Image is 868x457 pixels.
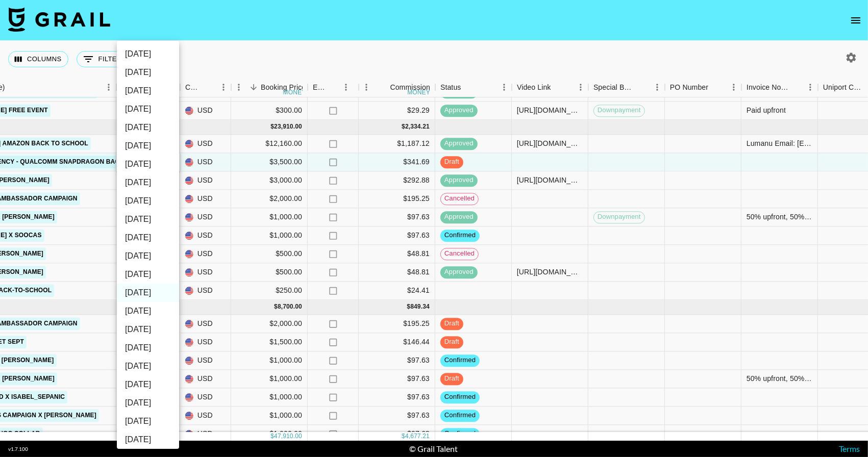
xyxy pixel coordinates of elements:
[117,247,179,265] li: [DATE]
[117,155,179,173] li: [DATE]
[117,229,179,247] li: [DATE]
[117,82,179,100] li: [DATE]
[117,192,179,210] li: [DATE]
[117,320,179,339] li: [DATE]
[117,430,179,449] li: [DATE]
[117,63,179,82] li: [DATE]
[117,45,179,63] li: [DATE]
[117,265,179,284] li: [DATE]
[117,302,179,320] li: [DATE]
[117,284,179,302] li: [DATE]
[117,357,179,375] li: [DATE]
[117,210,179,229] li: [DATE]
[117,118,179,137] li: [DATE]
[117,137,179,155] li: [DATE]
[117,375,179,394] li: [DATE]
[117,100,179,118] li: [DATE]
[117,173,179,192] li: [DATE]
[117,339,179,357] li: [DATE]
[117,412,179,430] li: [DATE]
[117,394,179,412] li: [DATE]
